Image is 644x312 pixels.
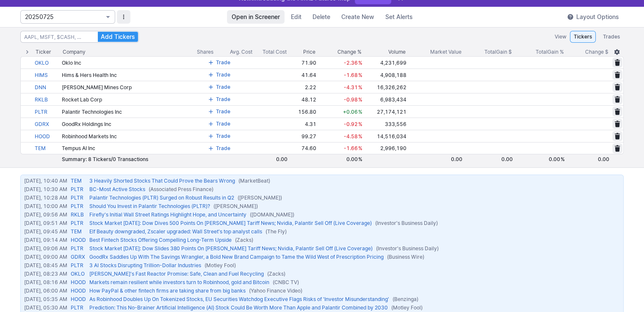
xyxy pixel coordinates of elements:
[205,70,233,80] button: Trade
[262,228,287,235] span: ( The Fly )
[22,211,622,219] a: [DATE], 09:56 AMRKLBFirefly's Initial Wall Street Ratings Highlight Hope, and Uncertainty([DOMAIN...
[363,118,407,130] td: 333,556
[63,48,86,56] div: Company
[216,120,230,128] span: Trade
[22,278,69,287] div: [DATE], 08:16 AM
[254,154,288,164] td: 0.00
[113,156,116,162] span: 0
[205,107,233,117] button: Trade
[71,295,86,304] a: HOOD
[388,304,423,311] span: ( Motley Fool )
[22,219,622,227] a: [DATE], 09:51 AMPLTRStock Market [DATE]: Dow Dives 500 Points On [PERSON_NAME] Tariff News; Nvidi...
[88,270,622,278] div: [PERSON_NAME]'s Fast Reactor Promise: Safe, Clean and Fuel Recycling
[373,245,439,252] span: ( Investor's Business Daily )
[288,118,317,130] td: 4.31
[71,185,86,194] a: PLTR
[88,156,91,162] span: 8
[430,48,462,56] span: Market Value
[35,57,60,68] a: OKLO
[501,156,513,162] span: 0.00
[344,145,358,151] span: -1.66
[35,69,60,81] a: HIMS
[71,304,86,312] a: PLTR
[555,33,567,41] label: View
[358,60,362,66] span: %
[62,72,184,78] div: Hims & Hers Health Inc
[22,287,622,295] a: [DATE], 06:00 AMHOODHow PayPal & other fintech firms are taking share from big banks(Yahoo Financ...
[303,48,315,56] div: Price
[201,262,236,268] span: ( Motley Fool )
[308,10,335,24] button: Delete
[598,156,609,162] span: 0.00
[62,60,184,66] div: Oklo Inc
[363,105,407,118] td: 27,174,121
[561,156,565,162] span: %
[210,203,258,209] span: ( [PERSON_NAME] )
[344,96,358,103] span: -0.98
[71,278,86,287] a: HOOD
[536,48,564,56] div: Gain %
[262,48,286,56] div: Total Cost
[205,94,233,104] button: Trade
[88,287,622,295] div: How PayPal & other fintech firms are taking share from big banks
[232,13,280,21] span: Open in Screener
[358,145,362,151] span: %
[337,48,362,56] span: Change %
[358,84,362,90] span: %
[88,236,622,244] div: Best Fintech Stocks Offering Compelling Long-Term Upside
[22,194,69,202] div: [DATE], 10:28 AM
[88,219,622,227] div: Stock Market [DATE]: Dow Dives 500 Points On [PERSON_NAME] Tariff News; Nvidia, Palantir Sell Off...
[88,304,622,312] div: Prediction: This No-Brainer Artificial Intelligence (AI) Stock Could Be Worth More Than Apple and...
[22,278,622,287] a: [DATE], 08:16 AMHOODMarkets remain resilient while investors turn to Robinhood, gold and Bitcoin(...
[22,211,69,219] div: [DATE], 09:56 AM
[88,185,622,194] div: BC-Most Active Stocks
[22,304,69,312] div: [DATE], 05:30 AM
[372,220,438,226] span: ( Investor's Business Daily )
[216,132,230,140] span: Trade
[22,244,622,253] a: [DATE], 09:06 AMPLTRStock Market [DATE]: Dow Slides 380 Points On [PERSON_NAME] Tariff News; Nvid...
[71,236,86,244] a: HOOD
[71,219,86,227] a: PLTR
[101,33,135,41] span: Add Tickers
[145,186,213,192] span: ( Associated Press Finance )
[22,261,69,270] div: [DATE], 08:45 AM
[312,13,330,21] span: Delete
[205,82,233,92] button: Trade
[20,10,115,24] button: Portfolio
[363,93,407,105] td: 6,983,434
[343,109,358,115] span: +0.06
[88,202,622,211] div: Should You Invest in Palantir Technologies (PLTR)?
[585,48,608,56] span: Change $
[599,31,624,43] a: Trades
[358,156,362,162] span: %
[35,93,60,105] a: RKLB
[22,261,622,270] a: [DATE], 08:45 AMPLTR3 AI Stocks Disrupting Trillion-Dollar Industries(Motley Fool)
[22,227,69,236] div: [DATE], 09:45 AM
[205,119,233,129] button: Trade
[232,237,253,243] span: ( Zacks )
[20,31,139,43] input: AAPL, MSFT, $CASH, …
[603,33,620,41] span: Trades
[363,130,407,142] td: 14,516,034
[88,278,622,287] div: Markets remain resilient while investors turn to Robinhood, gold and Bitcoin
[484,48,512,56] div: Gain $
[549,156,560,162] span: 0.00
[358,72,362,78] span: %
[62,96,184,103] div: Rocket Lab Corp
[62,133,184,140] div: Robinhood Markets Inc
[363,81,407,93] td: 16,326,262
[22,177,69,185] div: [DATE], 10:40 AM
[574,33,592,41] span: Tickers
[62,84,184,90] div: [PERSON_NAME] Mines Corp
[88,295,622,304] div: As Robinhood Doubles Up On Tokenized Stocks, EU Securities Watchdog Executive Flags Risks of 'Inv...
[22,202,622,211] a: [DATE], 10:00 AMPLTRShould You Invest in Palantir Technologies (PLTR)?([PERSON_NAME])
[22,236,69,244] div: [DATE], 09:14 AM
[62,145,184,151] div: Tempus AI Inc
[264,271,285,277] span: ( Zacks )
[288,130,317,142] td: 99.27
[288,142,317,154] td: 74.60
[358,96,362,103] span: %
[71,261,86,270] a: PLTR
[246,211,294,218] span: ( [DOMAIN_NAME] )
[288,93,317,105] td: 48.12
